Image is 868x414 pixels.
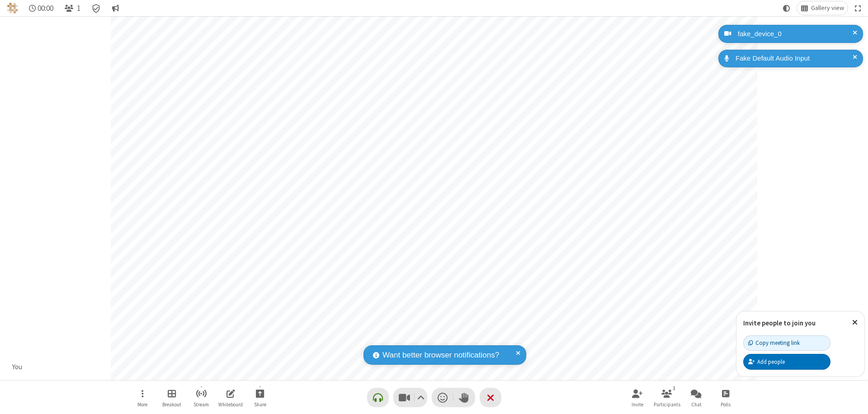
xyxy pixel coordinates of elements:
[367,388,389,407] button: Connect your audio
[632,402,643,407] span: Invite
[743,335,830,351] button: Copy meeting link
[811,5,844,12] span: Gallery view
[38,4,53,13] span: 00:00
[683,385,710,410] button: Open chat
[624,385,651,410] button: Invite participants (⌘+Shift+I)
[732,53,856,64] div: Fake Default Audio Input
[721,402,731,407] span: Polls
[670,384,678,392] div: 1
[218,402,243,407] span: Whiteboard
[137,402,147,407] span: More
[691,402,702,407] span: Chat
[735,29,856,39] div: fake_device_0
[432,388,453,407] button: Send a reaction
[254,402,266,407] span: Share
[779,1,794,15] button: Using system theme
[743,354,830,369] button: Add people
[77,4,80,13] span: 1
[158,385,185,410] button: Manage Breakout Rooms
[415,388,427,407] button: Video setting
[797,1,848,15] button: Change layout
[129,385,156,410] button: Open menu
[748,339,800,347] div: Copy meeting link
[480,388,501,407] button: End or leave meeting
[188,385,215,410] button: Start streaming
[712,385,739,410] button: Open poll
[851,1,865,15] button: Fullscreen
[217,385,244,410] button: Open shared whiteboard
[653,385,680,410] button: Open participant list
[7,3,18,14] img: QA Selenium DO NOT DELETE OR CHANGE
[9,362,26,372] div: You
[654,402,680,407] span: Participants
[246,385,274,410] button: Start sharing
[108,1,123,15] button: Conversation
[193,402,209,407] span: Stream
[162,402,181,407] span: Breakout
[25,1,57,15] div: Timer
[845,311,864,334] button: Close popover
[393,388,427,407] button: Stop video (⌘+Shift+V)
[453,388,475,407] button: Raise hand
[61,1,84,15] button: Open participant list
[743,319,816,327] label: Invite people to join you
[88,1,105,15] div: Meeting details Encryption enabled
[382,349,499,361] span: Want better browser notifications?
